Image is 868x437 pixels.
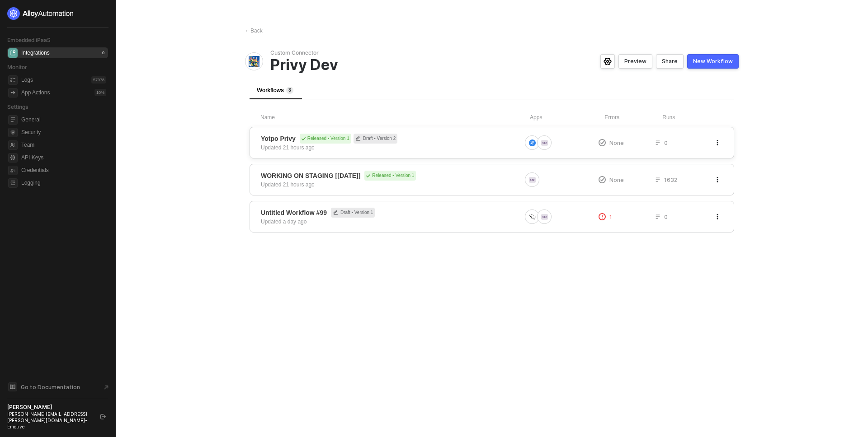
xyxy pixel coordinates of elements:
span: document-arrow [102,383,111,392]
img: icon [529,177,536,183]
span: icon-list [655,140,660,145]
img: icon [529,214,536,220]
span: credentials [8,166,18,175]
div: [PERSON_NAME][EMAIL_ADDRESS][PERSON_NAME][DOMAIN_NAME] • Emotive [7,411,92,430]
div: Preview [624,58,646,65]
span: 1 [609,213,612,221]
span: documentation [8,382,17,391]
div: Released • Version 1 [300,134,351,144]
div: Share [662,58,678,65]
span: team [8,140,18,150]
span: logging [8,178,18,188]
span: Credentials [21,165,106,176]
span: icon-exclamation [599,176,606,183]
span: Custom Connector [270,49,529,56]
div: Logs [21,76,33,84]
span: Settings [7,103,28,110]
div: [PERSON_NAME] [7,404,92,411]
div: 0 [100,49,106,56]
span: Embedded iPaaS [7,37,51,43]
span: security [8,128,18,137]
span: Logging [21,177,106,188]
div: Updated 21 hours ago [261,181,315,189]
div: 57978 [91,76,106,84]
button: New Workflow [687,54,739,69]
span: api-key [8,153,18,163]
div: New Workflow [693,58,733,65]
span: icon-list [655,177,660,182]
span: icon-logs [8,75,18,85]
span: icon-list [655,214,660,219]
div: Updated a day ago [261,218,307,226]
div: 10 % [94,89,106,96]
div: Released • Version 1 [364,171,416,181]
span: 0 [664,139,668,147]
a: Knowledge Base [7,381,108,392]
div: Errors [604,114,662,121]
span: WORKING ON STAGING [[DATE]] [261,171,360,180]
span: Workflows [257,87,293,93]
span: Go to Documentation [21,383,80,391]
span: Untitled Workflow #99 [261,208,327,217]
span: 3 [288,88,291,93]
span: 0 [664,213,668,221]
span: 1632 [664,176,677,184]
span: Privy Dev [270,56,529,74]
span: Yotpo Privy [261,134,296,143]
span: API Keys [21,152,106,163]
span: Monitor [7,64,27,70]
span: Security [21,127,106,138]
button: Share [656,54,684,69]
button: Preview [618,54,652,69]
img: logo [7,7,74,20]
div: Runs [662,114,723,121]
img: icon [529,139,536,146]
span: icon-exclamation [599,213,606,220]
img: icon [541,214,548,220]
span: logout [100,414,106,419]
div: Back [245,27,263,35]
div: Updated 21 hours ago [261,144,315,152]
img: icon [541,139,548,146]
div: Draft • Version 2 [354,134,397,144]
div: Name [260,114,530,121]
span: None [609,176,624,184]
div: Apps [530,114,604,121]
span: general [8,115,18,125]
span: Draft • Version 1 [331,208,375,218]
span: icon-exclamation [599,139,606,146]
span: Team [21,139,106,150]
span: General [21,114,106,125]
img: integration-icon [249,56,259,67]
span: icon-app-actions [8,88,18,98]
span: ← [245,28,250,34]
span: icon-settings [604,58,612,65]
span: None [609,139,624,147]
div: Integrations [21,49,50,57]
a: logo [7,7,108,20]
span: integrations [8,48,18,58]
div: App Actions [21,89,50,97]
